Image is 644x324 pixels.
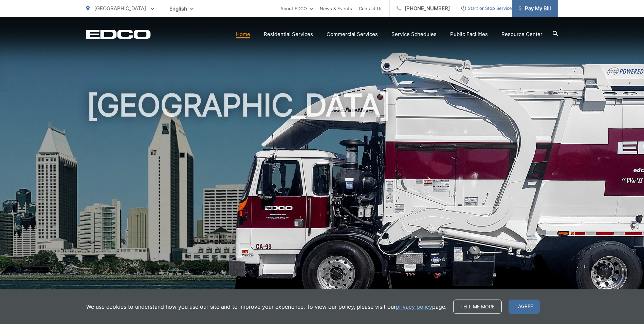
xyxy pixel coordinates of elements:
a: Contact Us [359,4,383,13]
span: I agree [509,300,540,314]
a: Home [236,30,250,38]
h1: [GEOGRAPHIC_DATA] [86,88,558,303]
a: privacy policy [396,303,432,311]
a: EDCD logo. Return to the homepage. [86,30,151,39]
a: Residential Services [264,30,313,38]
p: We use cookies to understand how you use our site and to improve your experience. To view our pol... [86,303,446,311]
a: Service Schedules [391,30,437,38]
a: Tell me more [453,300,502,314]
a: Commercial Services [327,30,378,38]
span: [GEOGRAPHIC_DATA] [94,5,146,12]
a: About EDCO [280,4,313,13]
span: English [164,3,199,15]
a: Public Facilities [450,30,488,38]
a: News & Events [320,4,352,13]
span: Pay My Bill [519,4,551,13]
a: Resource Center [501,30,542,38]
